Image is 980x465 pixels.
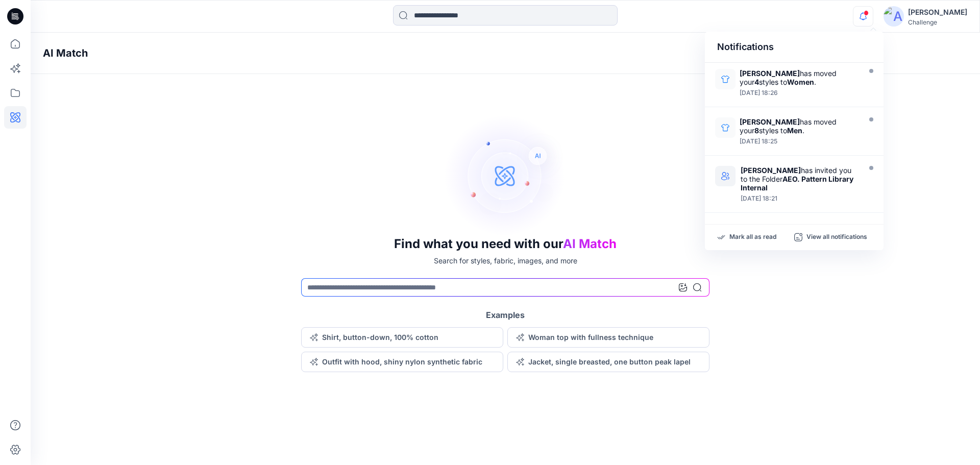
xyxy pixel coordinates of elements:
[740,117,858,135] div: has moved your styles to .
[715,166,736,186] img: AEO. Pattern Library Internal
[507,352,709,372] button: Jacket, single breasted, one button peak lapel
[740,69,800,78] strong: [PERSON_NAME]
[787,78,814,86] strong: Women
[740,117,800,126] strong: [PERSON_NAME]
[705,32,884,63] div: Notifications
[729,233,776,242] p: Mark all as read
[740,89,858,96] div: Tuesday, September 09, 2025 18:26
[754,78,759,86] strong: 4
[806,233,867,242] p: View all notifications
[740,138,858,145] div: Tuesday, September 09, 2025 18:25
[741,166,858,192] div: has invited you to the Folder
[486,309,525,321] h5: Examples
[563,236,617,251] span: AI Match
[43,47,88,59] h4: AI Match
[444,114,567,237] img: AI Search
[741,175,853,192] strong: AEO. Pattern Library Internal
[301,327,503,348] button: Shirt, button-down, 100% cotton
[908,6,967,18] div: [PERSON_NAME]
[301,352,503,372] button: Outfit with hood, shiny nylon synthetic fabric
[740,69,858,86] div: has moved your styles to .
[434,255,577,266] p: Search for styles, fabric, images, and more
[754,126,759,135] strong: 8
[787,126,802,135] strong: Men
[741,166,801,175] strong: [PERSON_NAME]
[741,195,858,202] div: Tuesday, September 09, 2025 18:21
[507,327,709,348] button: Woman top with fullness technique
[394,237,617,251] h3: Find what you need with our
[884,6,904,27] img: avatar
[908,18,967,26] div: Challenge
